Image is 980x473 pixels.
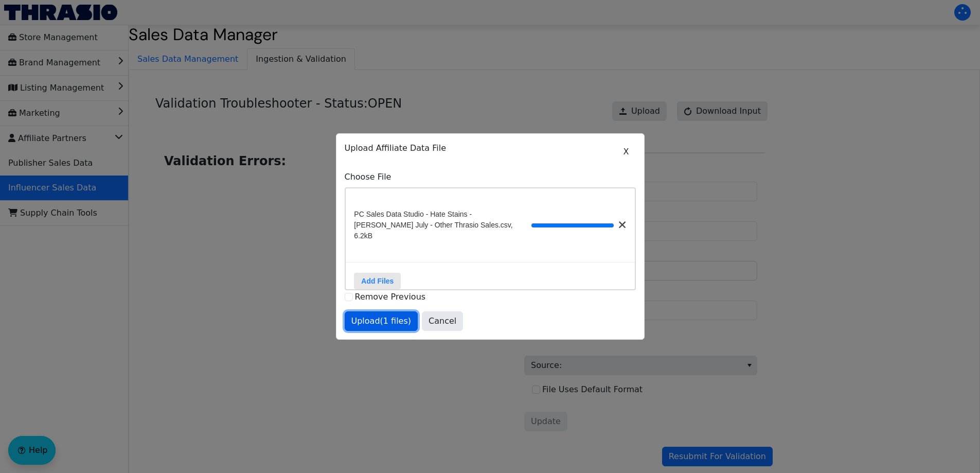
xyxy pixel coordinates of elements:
[345,311,418,331] button: Upload(1 files)
[345,171,636,183] label: Choose File
[422,311,463,331] button: Cancel
[429,315,456,327] span: Cancel
[354,209,531,241] span: PC Sales Data Studio - Hate Stains - [PERSON_NAME] July - Other Thrasio Sales.csv, 6.2kB
[345,142,636,154] p: Upload Affiliate Data File
[623,146,629,158] span: X
[351,315,412,327] span: Upload (1 files)
[354,273,401,289] label: Add Files
[617,142,636,162] button: X
[355,292,426,302] label: Remove Previous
